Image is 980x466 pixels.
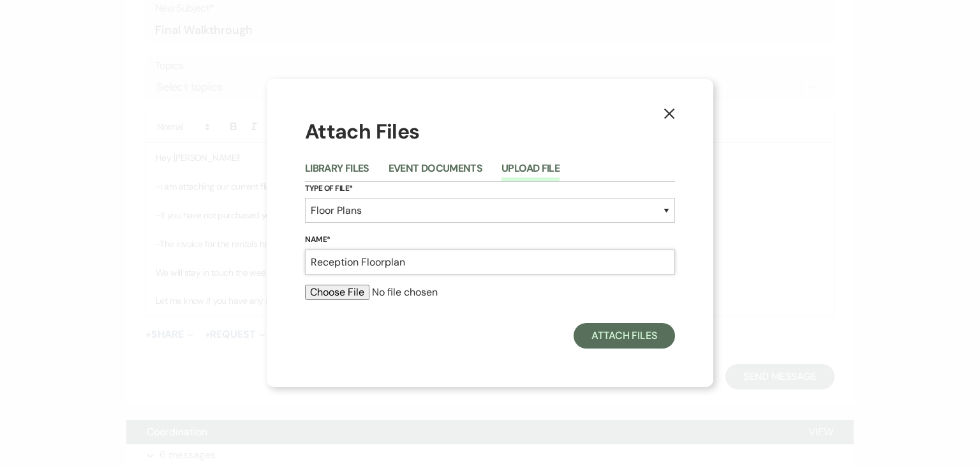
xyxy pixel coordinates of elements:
label: Type of File* [305,182,675,196]
button: Upload File [501,163,560,181]
button: Event Documents [389,163,482,181]
h1: Attach Files [305,117,675,146]
label: Name* [305,233,675,247]
button: Library Files [305,163,369,181]
button: Attach Files [574,323,675,349]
